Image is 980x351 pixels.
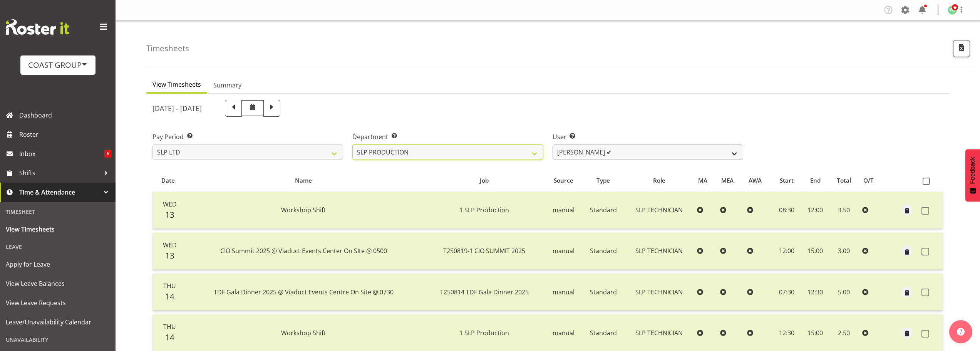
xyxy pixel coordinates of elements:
[829,233,859,270] td: 3.00
[443,247,525,255] span: T250819-1 CIO SUMMIT 2025
[2,239,114,255] div: Leave
[163,322,176,331] span: Thu
[553,247,575,255] span: manual
[801,274,829,311] td: 12:30
[635,329,683,337] span: SLP TECHNICIAN
[553,206,575,214] span: manual
[635,247,683,255] span: SLP TECHNICIAN
[165,291,174,302] span: 14
[553,288,575,296] span: manual
[19,109,112,121] span: Dashboard
[6,316,110,328] span: Leave/Unavailability Calendar
[161,176,175,185] span: Date
[6,259,110,270] span: Apply for Leave
[953,40,970,57] button: Export CSV
[801,192,829,229] td: 12:00
[957,328,965,336] img: help-xxl-2.png
[2,293,114,312] a: View Leave Requests
[553,329,575,337] span: manual
[152,132,343,141] label: Pay Period
[152,104,202,113] h5: [DATE] - [DATE]
[801,233,829,270] td: 15:00
[780,176,794,185] span: Start
[837,176,851,185] span: Total
[749,176,762,185] span: AWA
[165,209,174,220] span: 13
[810,176,821,185] span: End
[554,176,573,185] span: Source
[214,288,394,296] span: TDF Gala Dinner 2025 @ Viaduct Events Centre On Site @ 0730
[721,176,734,185] span: MEA
[6,223,110,235] span: View Timesheets
[829,192,859,229] td: 3.50
[2,220,114,239] a: View Timesheets
[2,312,114,332] a: Leave/Unavailability Calendar
[19,167,100,179] span: Shifts
[596,176,610,185] span: Type
[6,278,110,289] span: View Leave Balances
[635,206,683,214] span: SLP TECHNICIAN
[352,132,543,141] label: Department
[163,282,176,290] span: Thu
[152,80,201,89] span: View Timesheets
[28,59,88,71] div: COAST GROUP
[772,274,802,311] td: 07:30
[969,157,976,184] span: Feedback
[553,132,743,141] label: User
[6,297,110,309] span: View Leave Requests
[163,241,177,249] span: Wed
[440,288,529,296] span: T250814 TDF Gala Dinner 2025
[165,332,174,343] span: 14
[2,332,114,348] div: Unavailability
[772,233,802,270] td: 12:00
[295,176,312,185] span: Name
[635,288,683,296] span: SLP TECHNICIAN
[772,192,802,229] td: 08:30
[146,44,189,53] h4: Timesheets
[165,250,174,261] span: 13
[104,150,112,158] span: 6
[19,186,100,198] span: Time & Attendance
[19,148,104,160] span: Inbox
[965,149,980,202] button: Feedback - Show survey
[6,19,69,35] img: Rosterit website logo
[163,200,177,208] span: Wed
[698,176,707,185] span: MA
[829,274,859,311] td: 5.00
[948,5,957,15] img: woojin-jung1017.jpg
[480,176,489,185] span: Job
[2,204,114,220] div: Timesheet
[582,274,625,311] td: Standard
[2,255,114,274] a: Apply for Leave
[459,206,509,214] span: 1 SLP Production
[582,192,625,229] td: Standard
[653,176,665,185] span: Role
[863,176,874,185] span: O/T
[281,329,326,337] span: Workshop Shift
[220,247,387,255] span: CIO Summit 2025 @ Viaduct Events Center On SIte @ 0500
[2,274,114,293] a: View Leave Balances
[459,329,509,337] span: 1 SLP Production
[213,81,241,90] span: Summary
[19,129,112,140] span: Roster
[582,233,625,270] td: Standard
[281,206,326,214] span: Workshop Shift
